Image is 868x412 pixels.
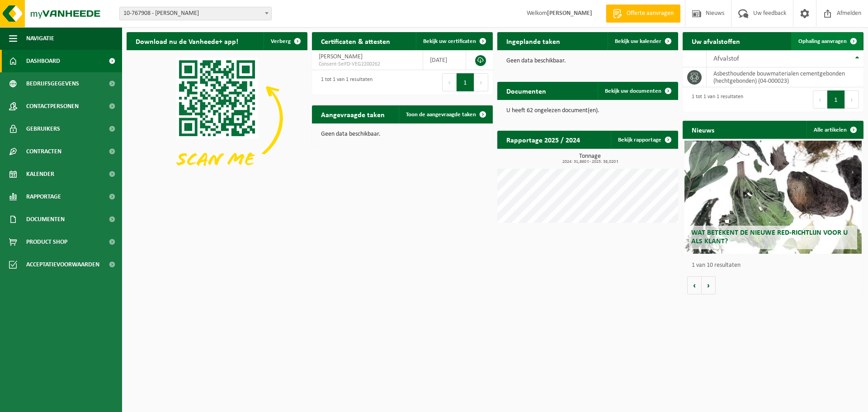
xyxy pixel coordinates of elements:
[813,90,827,109] button: Previous
[127,50,307,186] img: Download de VHEPlus App
[713,55,739,62] span: Afvalstof
[312,32,399,50] h2: Certificaten & attesten
[506,108,669,114] p: U heeft 62 ongelezen document(en).
[120,7,271,20] span: 10-767908 - JEAN-LUC DE BRUYCKERE - MALDEGEM
[707,67,863,87] td: asbesthoudende bouwmaterialen cementgebonden (hechtgebonden) (04-000023)
[691,229,848,245] span: Wat betekent de nieuwe RED-richtlijn voor u als klant?
[423,50,466,70] td: [DATE]
[605,88,661,94] span: Bekijk uw documenten
[807,121,863,139] a: Alle artikelen
[502,160,678,164] span: 2024: 31,860 t - 2025: 38,020 t
[26,118,60,140] span: Gebruikers
[26,253,99,276] span: Acceptatievoorwaarden
[608,32,677,50] a: Bekijk uw kalender
[497,82,555,99] h2: Documenten
[502,153,678,164] h3: Tonnage
[271,38,291,44] span: Verberg
[319,61,416,68] span: Consent-SelfD-VEG2200262
[316,72,373,92] div: 1 tot 1 van 1 resultaten
[791,32,863,50] a: Ophaling aanvragen
[683,32,749,50] h2: Uw afvalstoffen
[264,32,307,50] button: Verberg
[26,140,61,163] span: Contracten
[26,27,54,50] span: Navigatie
[506,58,669,64] p: Geen data beschikbaar.
[26,72,79,95] span: Bedrijfsgegevens
[845,90,859,109] button: Next
[692,262,859,269] p: 1 van 10 resultaten
[312,105,394,123] h2: Aangevraagde taken
[611,131,677,149] a: Bekijk rapportage
[615,38,661,44] span: Bekijk uw kalender
[442,73,457,91] button: Previous
[497,32,569,50] h2: Ingeplande taken
[474,73,488,91] button: Next
[827,90,845,109] button: 1
[416,32,492,50] a: Bekijk uw certificaten
[127,32,247,50] h2: Download nu de Vanheede+ app!
[26,95,79,118] span: Contactpersonen
[547,10,592,17] strong: [PERSON_NAME]
[321,131,484,137] p: Geen data beschikbaar.
[26,50,60,72] span: Dashboard
[423,38,476,44] span: Bekijk uw certificaten
[319,53,363,60] span: [PERSON_NAME]
[26,163,54,185] span: Kalender
[606,5,680,23] a: Offerte aanvragen
[497,131,589,148] h2: Rapportage 2025 / 2024
[687,90,743,109] div: 1 tot 1 van 1 resultaten
[399,105,492,123] a: Toon de aangevraagde taken
[624,9,676,18] span: Offerte aanvragen
[26,185,61,208] span: Rapportage
[26,208,65,231] span: Documenten
[119,7,272,20] span: 10-767908 - JEAN-LUC DE BRUYCKERE - MALDEGEM
[598,82,677,100] a: Bekijk uw documenten
[687,276,702,294] button: Vorige
[457,73,474,91] button: 1
[683,121,723,138] h2: Nieuws
[406,112,476,118] span: Toon de aangevraagde taken
[702,276,716,294] button: Volgende
[684,141,862,254] a: Wat betekent de nieuwe RED-richtlijn voor u als klant?
[798,38,847,44] span: Ophaling aanvragen
[26,231,67,253] span: Product Shop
